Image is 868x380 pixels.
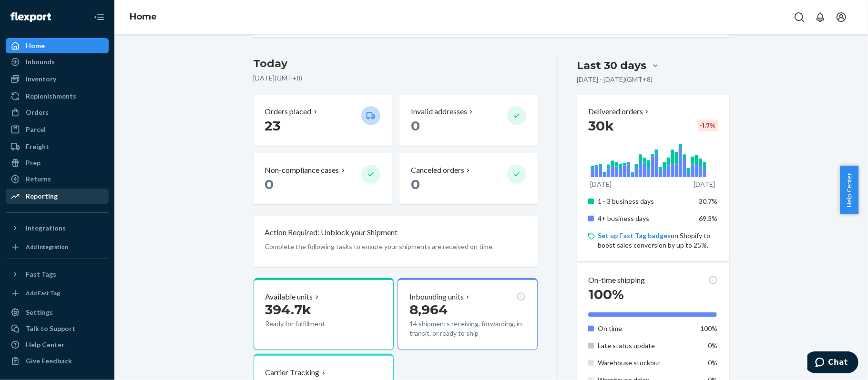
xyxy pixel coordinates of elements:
[577,75,653,84] p: [DATE] - [DATE] ( GMT+8 )
[26,340,64,350] div: Help Center
[6,54,109,70] a: Inbounds
[6,337,109,352] a: Help Center
[807,351,858,375] iframe: Opens a widget where you can chat to one of our agents
[26,91,76,101] div: Replenishments
[840,166,858,214] button: Help Center
[698,120,718,131] div: -1.7 %
[10,12,51,22] img: Flexport logo
[6,267,109,282] button: Fast Tags
[598,341,692,350] p: Late status update
[6,321,109,336] button: Talk to Support
[90,8,109,27] button: Close Navigation
[26,308,53,317] div: Settings
[598,197,692,206] p: 1 - 3 business days
[588,106,651,117] button: Delivered orders
[701,324,718,332] span: 100%
[130,11,157,22] a: Home
[409,301,448,318] span: 8,964
[26,57,55,67] div: Inbounds
[588,118,614,134] span: 30k
[6,240,109,255] a: Add Integration
[26,324,75,333] div: Talk to Support
[266,367,320,378] p: Carrier Tracking
[265,242,527,251] p: Complete the following tasks to ensure your shipments are received on time.
[6,105,109,120] a: Orders
[26,270,56,279] div: Fast Tags
[254,56,538,71] h3: Today
[6,38,109,53] a: Home
[265,227,398,238] p: Action Required: Unblock your Shipment
[699,214,718,222] span: 69.3%
[6,139,109,154] a: Freight
[122,3,164,31] ol: breadcrumbs
[26,191,58,201] div: Reporting
[598,358,692,368] p: Warehouse stockout
[411,176,420,192] span: 0
[26,223,66,233] div: Integrations
[598,324,692,333] p: On time
[6,122,109,137] a: Parcel
[266,291,313,302] p: Available units
[6,171,109,187] a: Returns
[26,243,68,251] div: Add Integration
[588,286,624,302] span: 100%
[254,73,538,83] p: [DATE] ( GMT+8 )
[832,8,851,27] button: Open account menu
[411,165,464,176] p: Canceled orders
[266,319,354,329] p: Ready for fulfillment
[6,353,109,369] button: Give Feedback
[577,58,646,73] div: Last 30 days
[254,153,392,204] button: Non-compliance cases 0
[265,176,274,192] span: 0
[409,291,464,302] p: Inbounding units
[411,106,467,117] p: Invalid addresses
[266,301,312,318] span: 394.7k
[6,189,109,204] a: Reporting
[399,153,538,204] button: Canceled orders 0
[26,289,60,297] div: Add Fast Tag
[694,180,715,189] p: [DATE]
[254,95,392,146] button: Orders placed 23
[598,214,692,223] p: 4+ business days
[26,174,51,184] div: Returns
[26,142,49,151] div: Freight
[6,155,109,170] a: Prep
[411,118,420,134] span: 0
[265,106,312,117] p: Orders placed
[6,305,109,320] a: Settings
[588,275,645,286] p: On-time shipping
[26,356,72,366] div: Give Feedback
[6,286,109,301] a: Add Fast Tag
[598,231,671,240] a: Set up Fast Tag badges
[590,180,612,189] p: [DATE]
[26,41,45,50] div: Home
[26,125,46,134] div: Parcel
[26,74,56,84] div: Inventory
[6,89,109,104] a: Replenishments
[811,8,830,27] button: Open notifications
[598,231,717,250] p: on Shopify to boost sales conversion by up to 25%.
[409,319,526,338] p: 14 shipments receiving, forwarding, in transit, or ready to ship
[790,8,809,27] button: Open Search Box
[254,278,394,350] button: Available units394.7kReady for fulfillment
[6,71,109,87] a: Inventory
[399,95,538,146] button: Invalid addresses 0
[708,359,718,367] span: 0%
[265,118,281,134] span: 23
[265,165,339,176] p: Non-compliance cases
[708,341,718,350] span: 0%
[6,220,109,236] button: Integrations
[26,158,41,168] div: Prep
[699,197,718,205] span: 30.7%
[26,108,49,117] div: Orders
[398,278,538,350] button: Inbounding units8,96414 shipments receiving, forwarding, in transit, or ready to ship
